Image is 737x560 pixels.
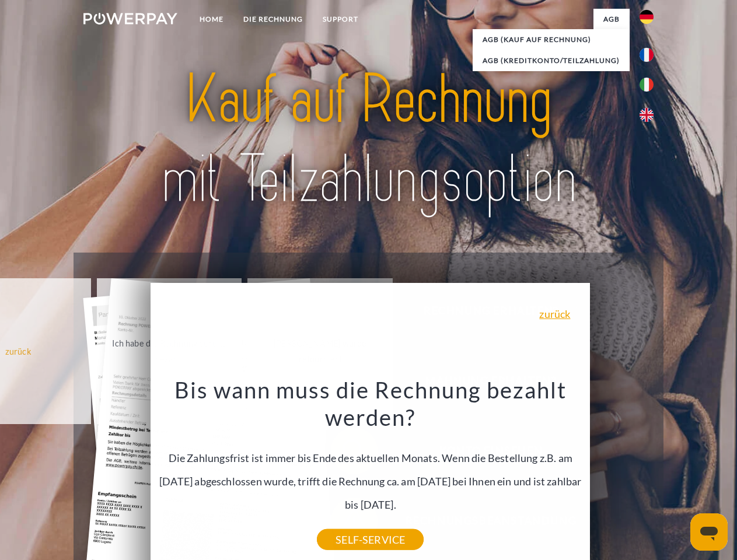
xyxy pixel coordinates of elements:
div: Die Zahlungsfrist ist immer bis Ende des aktuellen Monats. Wenn die Bestellung z.B. am [DATE] abg... [158,376,584,540]
a: SELF-SERVICE [317,529,424,550]
a: agb [593,9,630,30]
a: SUPPORT [313,9,368,30]
img: title-powerpay_de.svg [111,56,626,223]
div: Ich habe die Rechnung bereits bezahlt [104,335,235,367]
img: it [640,78,654,92]
a: Home [190,9,233,30]
img: en [640,108,654,122]
a: AGB (Kauf auf Rechnung) [473,29,630,50]
a: DIE RECHNUNG [233,9,313,30]
img: fr [640,48,654,62]
img: logo-powerpay-white.svg [83,13,177,24]
a: AGB (Kreditkonto/Teilzahlung) [473,50,630,71]
iframe: Schaltfläche zum Öffnen des Messaging-Fensters [690,513,728,551]
img: de [640,10,654,24]
a: zurück [539,309,570,319]
h3: Bis wann muss die Rechnung bezahlt werden? [158,376,584,432]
